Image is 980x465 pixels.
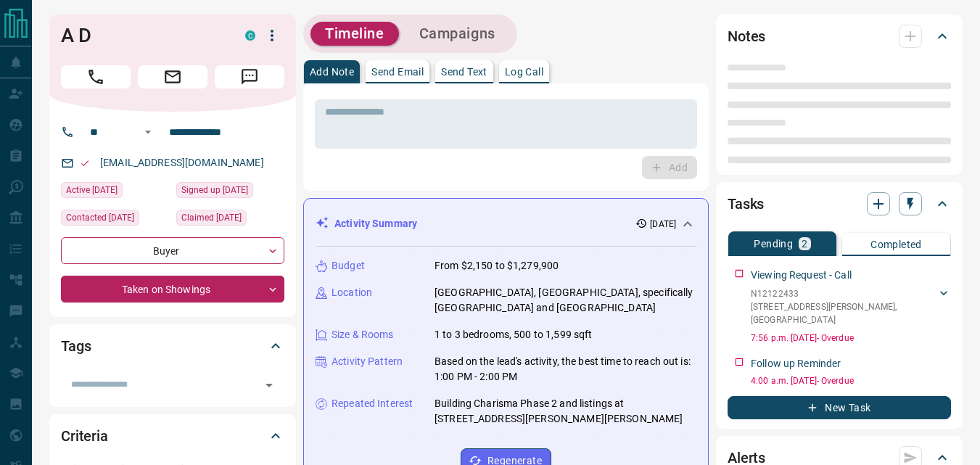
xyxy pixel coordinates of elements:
div: condos.ca [245,30,255,41]
svg: Email Valid [80,158,90,168]
div: N12122433[STREET_ADDRESS][PERSON_NAME],[GEOGRAPHIC_DATA] [751,284,951,329]
div: Notes [728,19,951,54]
h2: Tasks [728,192,764,215]
button: Open [259,375,279,395]
span: Active [DATE] [66,183,118,197]
h2: Notes [728,25,765,48]
p: Send Email [371,67,424,77]
div: Activity Summary[DATE] [316,210,696,237]
div: Criteria [61,419,284,453]
p: Size & Rooms [332,327,394,342]
p: N12122433 [751,287,936,300]
div: Taken on Showings [61,276,284,303]
p: Completed [870,239,922,250]
p: Log Call [505,67,543,77]
p: Based on the lead's activity, the best time to reach out is: 1:00 PM - 2:00 PM [435,354,696,384]
span: Signed up [DATE] [181,183,248,197]
p: Budget [332,258,365,273]
p: 4:00 a.m. [DATE] - Overdue [751,374,951,387]
button: Open [139,123,157,141]
a: [EMAIL_ADDRESS][DOMAIN_NAME] [100,157,264,168]
p: 7:56 p.m. [DATE] - Overdue [751,332,951,345]
p: Building Charisma Phase 2 and listings at [STREET_ADDRESS][PERSON_NAME][PERSON_NAME] [435,396,696,427]
p: Viewing Request - Call [751,268,852,283]
button: Timeline [310,22,399,46]
p: Pending [754,239,793,249]
p: [STREET_ADDRESS][PERSON_NAME] , [GEOGRAPHIC_DATA] [751,300,936,326]
button: New Task [728,396,951,419]
span: Message [215,65,284,89]
span: Claimed [DATE] [181,210,242,225]
div: Wed May 07 2025 [176,182,284,202]
div: Tags [61,329,284,363]
p: 2 [802,239,807,249]
div: Fri May 09 2025 [176,210,284,230]
div: Tasks [728,186,951,221]
p: [DATE] [650,218,676,231]
span: Email [138,65,207,89]
h2: Criteria [61,424,108,448]
p: Add Note [310,67,354,77]
span: Call [61,65,131,89]
p: Activity Summary [334,216,417,231]
p: Location [332,285,372,300]
p: Repeated Interest [332,396,413,411]
div: Wed May 07 2025 [61,210,169,230]
button: Campaigns [405,22,510,46]
p: [GEOGRAPHIC_DATA], [GEOGRAPHIC_DATA], specifically [GEOGRAPHIC_DATA] and [GEOGRAPHIC_DATA] [435,285,696,316]
span: Contacted [DATE] [66,210,134,225]
p: Activity Pattern [332,354,403,369]
div: Sun Jun 08 2025 [61,182,169,202]
p: Follow up Reminder [751,356,841,371]
p: From $2,150 to $1,279,900 [435,258,559,273]
div: Buyer [61,237,284,264]
p: Send Text [441,67,487,77]
h2: Tags [61,334,91,358]
p: 1 to 3 bedrooms, 500 to 1,599 sqft [435,327,592,342]
h1: A D [61,24,223,47]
